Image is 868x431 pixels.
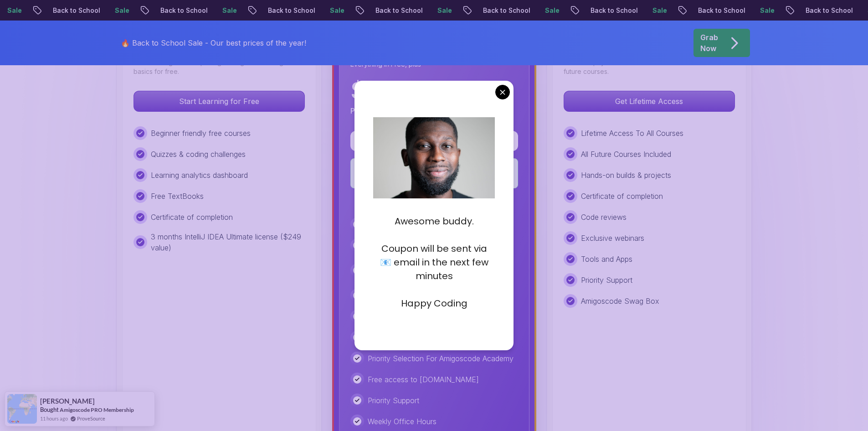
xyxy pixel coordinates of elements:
[40,415,68,422] span: 11 hours ago
[581,149,671,160] p: All Future Courses Included
[714,6,776,15] p: Back to School
[346,6,375,15] p: Sale
[131,6,160,15] p: Sale
[151,149,246,160] p: Quizzes & coding challenges
[581,170,671,181] p: Hands-on builds & projects
[564,58,735,76] p: One-time payment for lifetime access to all current and future courses.
[669,6,698,15] p: Sale
[350,80,500,102] p: $ 19.97 / Month
[776,6,806,15] p: Sale
[350,131,518,151] button: Start My Free Trial
[134,91,305,112] button: Start Learning for Free
[700,32,718,54] p: Grab Now
[368,374,479,385] p: Free access to [DOMAIN_NAME]
[151,170,248,181] p: Learning analytics dashboard
[454,6,483,15] p: Sale
[239,6,268,15] p: Sale
[564,97,735,106] a: Get Lifetime Access
[151,212,233,223] p: Certificate of completion
[151,128,251,139] p: Beginner friendly free courses
[24,6,53,15] p: Sale
[40,406,59,413] span: Bought
[564,91,735,112] button: Get Lifetime Access
[134,58,305,76] p: Ideal for beginners exploring coding and learning the basics for free.
[134,97,305,106] a: Start Learning for Free
[581,275,632,286] p: Priority Support
[561,6,591,15] p: Sale
[607,6,669,15] p: Back to School
[60,406,134,413] a: Amigoscode PRO Membership
[368,416,437,427] p: Weekly Office Hours
[151,191,204,202] p: Free TextBooks
[581,233,644,244] p: Exclusive webinars
[581,296,659,306] p: Amigoscode Swag Box
[40,397,95,405] span: [PERSON_NAME]
[564,91,734,111] p: Get Lifetime Access
[499,6,561,15] p: Back to School
[7,394,37,424] img: provesource social proof notification image
[581,212,627,223] p: Code reviews
[284,6,346,15] p: Back to School
[121,37,306,48] p: 🔥 Back to School Sale - Our best prices of the year!
[177,6,239,15] p: Back to School
[581,191,663,202] p: Certificate of completion
[350,105,387,116] p: Paid Yearly
[581,254,632,265] p: Tools and Apps
[392,6,454,15] p: Back to School
[69,6,131,15] p: Back to School
[581,128,683,139] p: Lifetime Access To All Courses
[151,231,305,253] p: 3 months IntelliJ IDEA Ultimate license ($249 value)
[77,415,105,422] a: ProveSource
[368,395,419,406] p: Priority Support
[368,353,514,364] p: Priority Selection For Amigoscode Academy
